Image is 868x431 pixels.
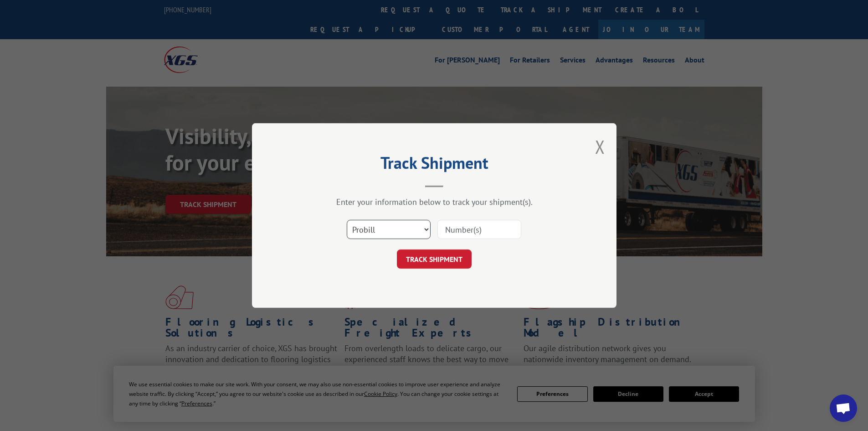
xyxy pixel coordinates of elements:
h2: Track Shipment [298,156,571,174]
div: Open chat [830,395,857,422]
div: Enter your information below to track your shipment(s). [298,197,571,207]
button: TRACK SHIPMENT [397,249,472,269]
button: Close modal [595,135,605,159]
input: Number(s) [437,220,521,239]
